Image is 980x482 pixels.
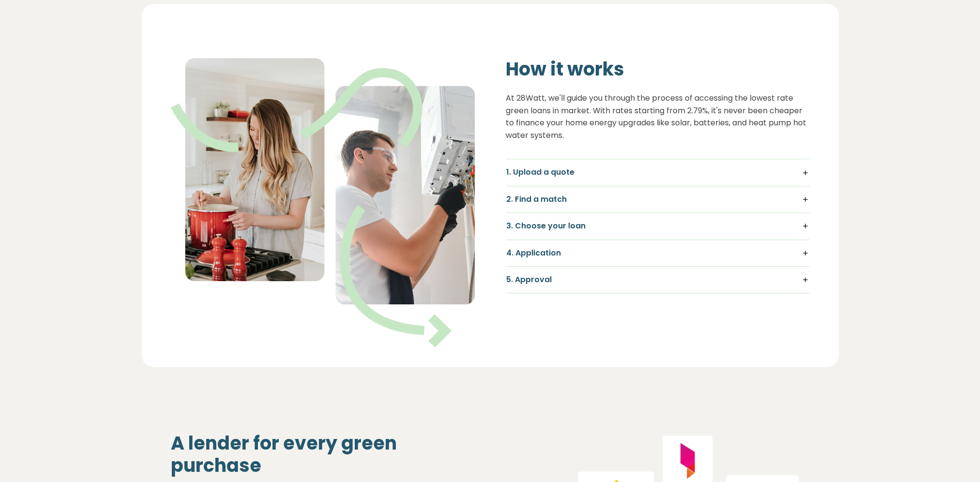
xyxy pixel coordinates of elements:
[171,58,475,347] img: Illustration showing finance steps
[506,248,809,258] h5: 4. Application
[506,58,810,80] h2: How it works
[171,432,475,476] h2: A lender for every green purchase
[506,274,809,285] h5: 5. Approval
[506,92,810,141] p: At 28Watt, we'll guide you through the process of accessing the lowest rate green loans in market...
[506,167,809,178] h5: 1. Upload a quote
[506,221,809,231] h5: 3. Choose your loan
[932,436,980,482] iframe: Chat Widget
[506,194,809,205] h5: 2. Find a match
